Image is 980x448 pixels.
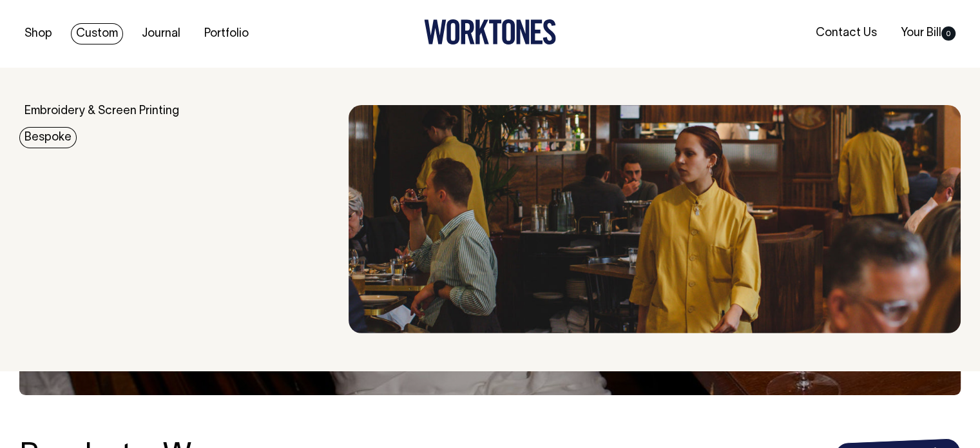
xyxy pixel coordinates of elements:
[896,23,961,44] a: Your Bill0
[199,23,254,44] a: Portfolio
[941,26,956,41] span: 0
[349,105,961,333] img: Bespoke
[811,23,882,44] a: Contact Us
[19,101,184,122] a: Embroidery & Screen Printing
[19,23,57,44] a: Shop
[137,23,186,44] a: Journal
[71,23,123,44] a: Custom
[19,127,77,148] a: Bespoke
